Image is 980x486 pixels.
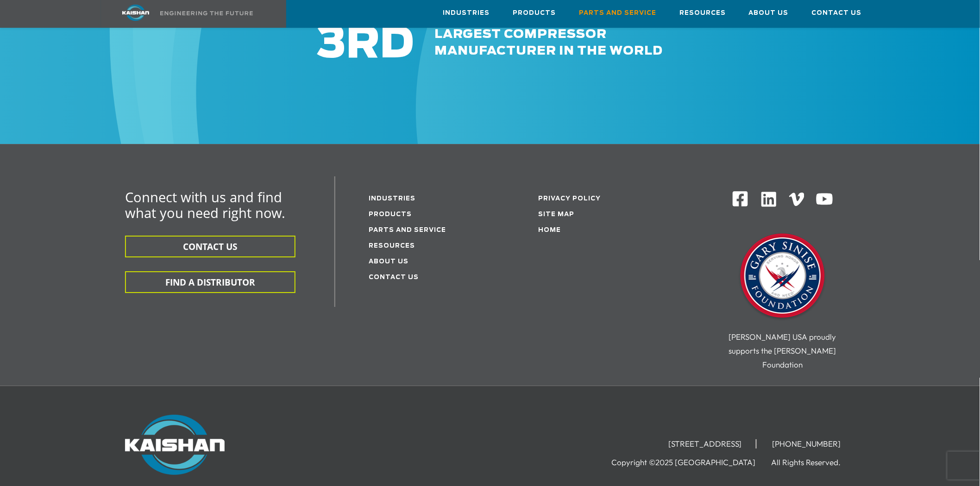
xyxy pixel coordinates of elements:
[443,0,490,25] a: Industries
[749,0,789,25] a: About Us
[579,0,656,25] a: Parts and Service
[812,8,862,19] span: Contact Us
[759,439,855,449] li: [PHONE_NUMBER]
[317,23,346,66] span: 3
[760,190,778,208] img: Linkedin
[679,0,726,25] a: Resources
[816,190,834,208] img: Youtube
[369,259,408,265] a: About Us
[369,274,419,280] a: Contact Us
[369,196,415,202] a: Industries
[125,188,285,222] span: Connect with us and find what you need right now.
[369,212,412,218] a: Products
[611,458,770,467] li: Copyright ©2025 [GEOGRAPHIC_DATA]
[160,11,253,15] img: Engineering the future
[434,28,663,57] span: largest compressor manufacturer in the world
[732,190,749,207] img: Facebook
[772,458,855,467] li: All Rights Reserved.
[538,196,601,202] a: Privacy Policy
[513,0,556,25] a: Products
[101,5,170,21] img: kaishan logo
[125,236,295,257] button: CONTACT US
[789,193,805,206] img: Vimeo
[443,8,490,19] span: Industries
[513,8,556,19] span: Products
[579,8,656,19] span: Parts and Service
[346,23,414,66] span: RD
[679,8,726,19] span: Resources
[729,332,836,369] span: [PERSON_NAME] USA proudly supports the [PERSON_NAME] Foundation
[125,271,295,293] button: FIND A DISTRIBUTOR
[369,227,446,233] a: Parts and service
[125,415,225,475] img: Kaishan
[654,439,757,449] li: [STREET_ADDRESS]
[538,212,574,218] a: Site Map
[812,0,862,25] a: Contact Us
[736,231,829,323] img: Gary Sinise Foundation
[369,243,415,249] a: Resources
[538,227,561,233] a: Home
[749,8,789,19] span: About Us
